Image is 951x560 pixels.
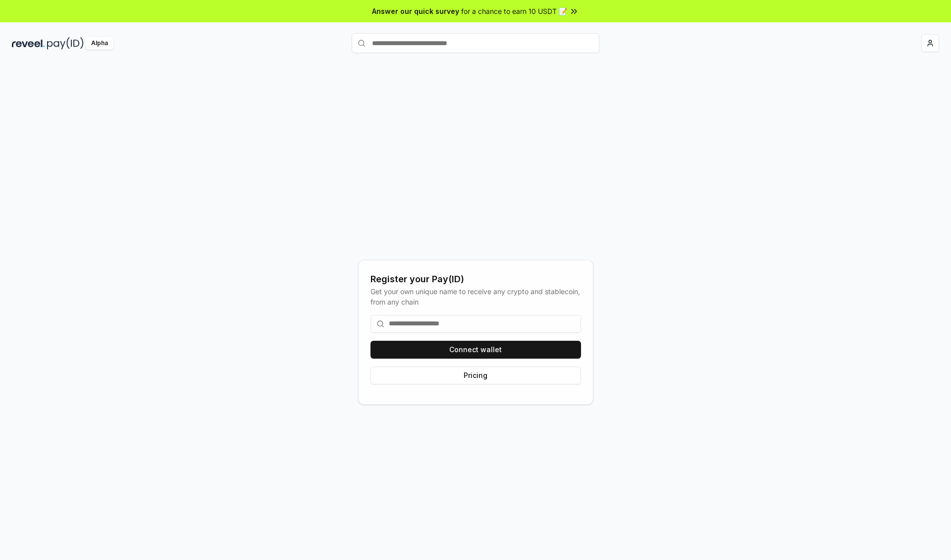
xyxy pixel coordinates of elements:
img: reveel_dark [12,37,45,50]
div: Register your Pay(ID) [370,272,581,286]
button: Connect wallet [370,341,581,359]
div: Alpha [86,37,113,50]
img: pay_id [47,37,84,50]
button: Pricing [370,367,581,384]
span: for a chance to earn 10 USDT 📝 [461,6,567,16]
span: Answer our quick survey [372,6,459,16]
div: Get your own unique name to receive any crypto and stablecoin, from any chain [370,286,581,307]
